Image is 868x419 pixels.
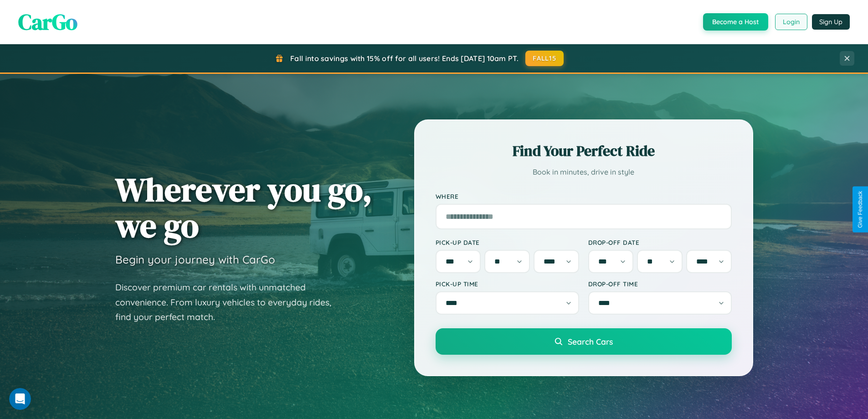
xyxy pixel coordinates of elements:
button: FALL15 [525,51,564,66]
div: Give Feedback [857,191,863,228]
span: Search Cars [568,336,613,347]
p: Discover premium car rentals with unmatched convenience. From luxury vehicles to everyday rides, ... [115,280,343,325]
label: Drop-off Date [588,238,732,246]
span: Fall into savings with 15% off for all users! Ends [DATE] 10am PT. [290,54,519,63]
label: Pick-up Date [436,238,579,246]
button: Become a Host [703,13,768,31]
iframe: Intercom live chat [9,388,31,410]
h1: Wherever you go, we go [115,171,372,243]
button: Search Cars [436,328,732,355]
label: Where [436,192,732,200]
p: Book in minutes, drive in style [436,166,732,179]
label: Drop-off Time [588,280,732,288]
button: Login [775,14,807,30]
label: Pick-up Time [436,280,579,288]
h3: Begin your journey with CarGo [115,253,275,266]
span: CarGo [18,7,77,37]
button: Sign Up [812,14,850,30]
h2: Find Your Perfect Ride [436,141,732,161]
